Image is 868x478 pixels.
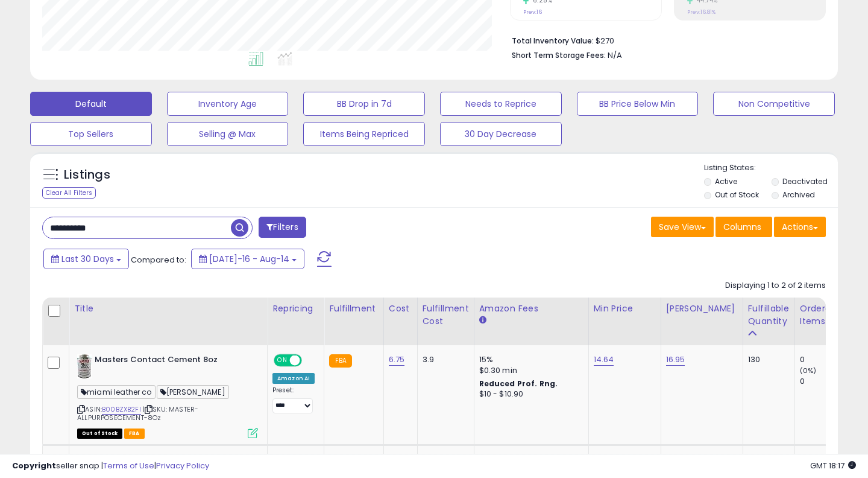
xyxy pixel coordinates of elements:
[608,49,622,61] span: N/A
[102,404,141,415] a: B00BZXB2FI
[74,302,262,315] div: Title
[389,302,412,315] div: Cost
[715,176,737,186] label: Active
[300,355,319,366] span: OFF
[389,354,405,366] a: 6.75
[77,404,198,422] span: | SKU: MASTER-ALLPURPOSECEMENT-8Oz
[131,254,186,266] span: Compared to:
[42,187,96,199] div: Clear All Filters
[725,280,826,292] div: Displaying 1 to 2 of 2 items
[782,190,815,200] label: Archived
[594,354,614,366] a: 14.64
[167,92,289,116] button: Inventory Age
[209,253,289,265] span: [DATE]-16 - Aug-14
[479,315,486,326] small: Amazon Fees.
[43,249,129,269] button: Last 30 Days
[191,249,304,269] button: [DATE]-16 - Aug-14
[156,460,209,471] a: Privacy Policy
[272,302,319,315] div: Repricing
[329,354,351,368] small: FBA
[782,176,828,186] label: Deactivated
[124,429,145,439] span: FBA
[77,429,122,439] span: All listings that are currently out of stock and unavailable for purchase on Amazon
[12,460,209,472] div: seller snap | |
[423,302,469,328] div: Fulfillment Cost
[30,122,152,146] button: Top Sellers
[479,354,579,365] div: 15%
[103,460,154,471] a: Terms of Use
[440,92,562,116] button: Needs to Reprice
[810,460,856,471] span: 2025-09-14 18:17 GMT
[95,354,241,369] b: Masters Contact Cement 8oz
[479,389,579,400] div: $10 - $10.90
[64,167,110,183] h5: Listings
[704,162,838,174] p: Listing States:
[666,354,685,366] a: 16.95
[800,366,817,375] small: (0%)
[800,302,844,328] div: Ordered Items
[479,302,583,315] div: Amazon Fees
[800,376,849,387] div: 0
[687,8,715,16] small: Prev: 16.81%
[77,354,258,437] div: ASIN:
[61,253,114,265] span: Last 30 Days
[748,302,790,328] div: Fulfillable Quantity
[272,386,315,413] div: Preset:
[157,385,229,399] span: [PERSON_NAME]
[77,385,156,399] span: miami leather co
[748,354,785,365] div: 130
[512,36,594,46] b: Total Inventory Value:
[275,355,290,366] span: ON
[12,460,56,471] strong: Copyright
[774,217,826,237] button: Actions
[651,217,714,237] button: Save View
[715,217,772,237] button: Columns
[479,365,579,376] div: $0.30 min
[303,92,425,116] button: BB Drop in 7d
[723,221,761,233] span: Columns
[715,190,759,200] label: Out of Stock
[303,122,425,146] button: Items Being Repriced
[713,92,835,116] button: Non Competitive
[523,8,542,16] small: Prev: 16
[30,92,152,116] button: Default
[259,217,306,238] button: Filters
[423,354,465,365] div: 3.9
[440,122,562,146] button: 30 Day Decrease
[577,92,699,116] button: BB Price Below Min
[77,354,92,378] img: 41y6vv49QmL._SL40_.jpg
[479,378,558,389] b: Reduced Prof. Rng.
[666,302,738,315] div: [PERSON_NAME]
[512,33,817,47] li: $270
[594,302,656,315] div: Min Price
[512,50,606,60] b: Short Term Storage Fees:
[329,302,378,315] div: Fulfillment
[272,373,315,384] div: Amazon AI
[167,122,289,146] button: Selling @ Max
[800,354,849,365] div: 0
